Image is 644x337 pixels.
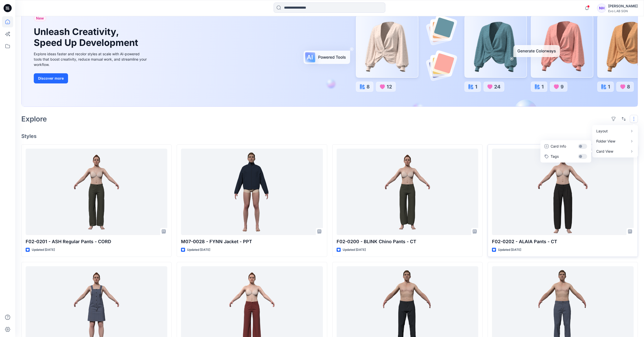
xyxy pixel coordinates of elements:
p: Card View [596,148,628,154]
h1: Unleash Creativity, Speed Up Development [34,26,140,48]
p: Updated [DATE] [187,247,210,253]
p: Tags [551,153,576,159]
button: Discover more [34,73,68,83]
p: F02-0200 - BLINK Chino Pants - CT [337,238,478,245]
div: Explore ideas faster and recolor styles at scale with AI-powered tools that boost creativity, red... [34,51,148,67]
div: [PERSON_NAME] [608,3,638,9]
p: Updated [DATE] [32,247,55,253]
p: Updated [DATE] [498,247,521,253]
a: Discover more [34,73,148,83]
p: Layout [596,128,628,134]
p: Card Info [551,143,576,149]
span: New [36,15,44,21]
div: NH [597,4,606,13]
p: Updated [DATE] [343,247,366,253]
p: Folder View [596,138,628,144]
h2: Explore [21,115,47,123]
div: Evo LAB SGN [608,9,638,13]
a: F02-0201 - ASH Regular Pants - CORD [26,149,167,235]
p: M07-0028 - FYNN Jacket - PPT [181,238,323,245]
p: F02-0202 - ALAIA Pants - CT [492,238,634,245]
a: M07-0028 - FYNN Jacket - PPT [181,149,323,235]
a: F02-0202 - ALAIA Pants - CT [492,149,634,235]
a: F02-0200 - BLINK Chino Pants - CT [337,149,478,235]
p: F02-0201 - ASH Regular Pants - CORD [26,238,167,245]
h4: Styles [21,133,638,139]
